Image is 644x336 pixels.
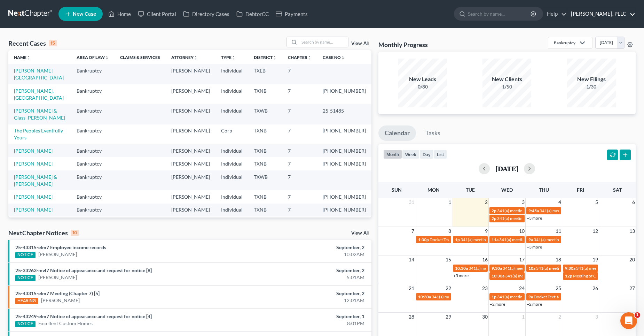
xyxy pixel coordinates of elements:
[540,208,607,213] span: 341(a) meeting for [PERSON_NAME]
[469,266,536,271] span: 341(a) meeting for [PERSON_NAME]
[521,198,525,206] span: 3
[528,294,533,299] span: 9a
[482,75,531,83] div: New Clients
[592,284,599,292] span: 26
[253,251,364,258] div: 10:02AM
[282,124,317,144] td: 7
[248,157,282,170] td: TXNB
[408,198,415,206] span: 31
[77,55,109,60] a: Area of Lawunfold_more
[73,12,96,17] span: New Case
[215,144,248,157] td: Individual
[418,294,431,299] span: 10:30a
[576,266,643,271] span: 341(a) meeting for [PERSON_NAME]
[282,204,317,216] td: 7
[317,190,371,203] td: [PHONE_NUMBER]
[166,157,215,170] td: [PERSON_NAME]
[497,208,564,213] span: 341(a) meeting for [PERSON_NAME]
[307,56,312,60] i: unfold_more
[282,64,317,84] td: 7
[233,8,272,20] a: DebtorCC
[629,227,636,235] span: 13
[492,237,498,242] span: 11a
[629,284,636,292] span: 27
[71,124,115,144] td: Bankruptcy
[468,7,532,20] input: Search by name...
[71,144,115,157] td: Bankruptcy
[299,37,348,47] input: Search by name...
[392,187,402,193] span: Sun
[14,148,53,154] a: [PERSON_NAME]
[273,56,277,60] i: unfold_more
[528,208,539,213] span: 9:45a
[253,297,364,304] div: 12:01AM
[484,198,488,206] span: 2
[215,190,248,203] td: Individual
[427,187,440,193] span: Mon
[492,216,496,221] span: 2p
[215,204,248,216] td: Individual
[215,157,248,170] td: Individual
[166,144,215,157] td: [PERSON_NAME]
[71,104,115,124] td: Bankruptcy
[490,301,505,307] a: +2 more
[15,267,152,273] a: 25-33263-mvl7 Notice of appearance and request for notice [8]
[105,8,134,20] a: Home
[166,190,215,203] td: [PERSON_NAME]
[565,266,575,271] span: 9:30a
[492,273,504,278] span: 10:30a
[432,294,536,299] span: 341(a) meeting for [PERSON_NAME] & [PERSON_NAME]
[248,190,282,203] td: TXNB
[518,255,525,264] span: 17
[577,187,584,193] span: Fri
[434,150,447,159] button: list
[317,157,371,170] td: [PHONE_NUMBER]
[248,204,282,216] td: TXNB
[14,108,65,121] a: [PERSON_NAME] & Glass [PERSON_NAME]
[408,313,415,321] span: 28
[282,190,317,203] td: 7
[71,230,79,236] div: 10
[455,266,468,271] span: 10:30a
[282,144,317,157] td: 7
[71,216,115,229] td: Bankruptcy
[567,8,635,20] a: [PERSON_NAME], PLLC
[448,198,452,206] span: 1
[567,83,616,90] div: 1/30
[282,104,317,124] td: 7
[419,125,447,141] a: Tasks
[351,41,369,46] a: View All
[231,56,236,60] i: unfold_more
[15,298,38,304] div: HEARING
[558,198,562,206] span: 4
[248,104,282,124] td: TXWB
[282,84,317,104] td: 7
[253,290,364,297] div: September, 2
[38,251,77,258] a: [PERSON_NAME]
[497,294,531,299] span: 341(a) meeting for
[592,227,599,235] span: 12
[595,313,599,321] span: 3
[497,216,564,221] span: 341(a) meeting for [PERSON_NAME]
[378,40,428,49] h3: Monthly Progress
[528,237,533,242] span: 9a
[555,255,562,264] span: 18
[221,55,236,60] a: Typeunfold_more
[448,227,452,235] span: 8
[554,40,575,46] div: Bankruptcy
[527,215,542,221] a: +3 more
[558,313,562,321] span: 2
[419,150,434,159] button: day
[398,83,447,90] div: 0/80
[248,170,282,190] td: TXWB
[528,266,535,271] span: 10a
[71,84,115,104] td: Bankruptcy
[166,64,215,84] td: [PERSON_NAME]
[166,104,215,124] td: [PERSON_NAME]
[565,273,572,278] span: 12p
[171,55,198,60] a: Attorneyunfold_more
[492,208,496,213] span: 2p
[14,55,31,60] a: Nameunfold_more
[341,56,345,60] i: unfold_more
[592,255,599,264] span: 19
